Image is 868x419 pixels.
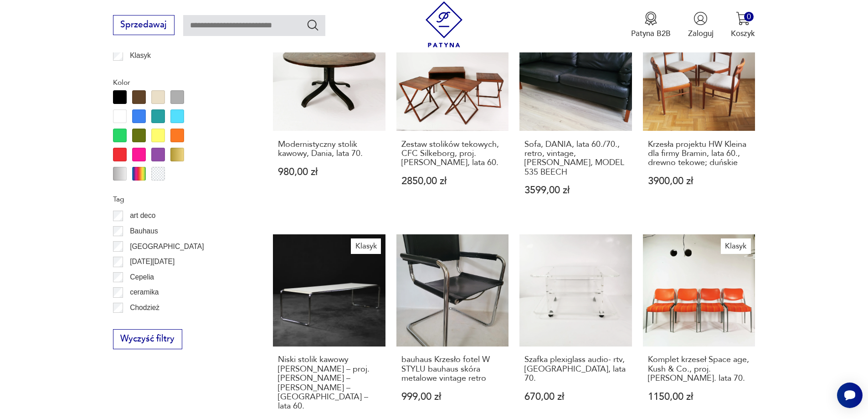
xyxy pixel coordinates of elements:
[421,1,467,47] img: Patyna - sklep z meblami i dekoracjami vintage
[524,140,627,177] h3: Sofa, DANIA, lata 60./70., retro, vintage, [PERSON_NAME], MODEL 535 BEECH
[731,28,755,39] p: Koszyk
[648,355,750,383] h3: Komplet krzeseł Space age, Kush & Co., proj. [PERSON_NAME]. lata 70.
[688,28,714,39] p: Zaloguj
[113,77,247,88] p: Kolor
[130,50,151,62] p: Klasyk
[648,176,750,186] p: 3900,00 zł
[631,28,671,39] p: Patyna B2B
[401,176,504,186] p: 2850,00 zł
[113,329,182,349] button: Wyczyść filtry
[644,11,658,26] img: Ikona medalu
[273,19,385,217] a: Modernistyczny stolik kawowy, Dania, lata 70.Modernistyczny stolik kawowy, Dania, lata 70.980,00 zł
[278,140,380,159] h3: Modernistyczny stolik kawowy, Dania, lata 70.
[278,167,380,177] p: 980,00 zł
[648,140,750,168] h3: Krzesła projektu HW Kleina dla firmy Bramin, lata 60., drewno tekowe; duńskie
[396,19,509,217] a: Zestaw stolików tekowych, CFC Silkeborg, proj. I. Wikkelso, Dania, lata 60.Zestaw stolików tekowy...
[130,302,159,314] p: Chodzież
[130,210,155,222] p: art deco
[519,19,632,217] a: Sofa, DANIA, lata 60./70., retro, vintage, MOGENS HANSEN, MODEL 535 BEECHSofa, DANIA, lata 60./70...
[306,18,319,31] button: Szukaj
[524,355,627,383] h3: Szafka plexiglass audio- rtv, [GEOGRAPHIC_DATA], lata 70.
[643,19,755,217] a: Krzesła projektu HW Kleina dla firmy Bramin, lata 60., drewno tekowe; duńskieKrzesła projektu HW ...
[278,355,380,411] h3: Niski stolik kawowy [PERSON_NAME] – proj. [PERSON_NAME] – [PERSON_NAME] – [GEOGRAPHIC_DATA] – lat...
[401,355,504,383] h3: bauhaus Krzesło fotel W STYLU bauhaus skóra metalowe vintage retro
[736,11,750,26] img: Ikona koszyka
[744,12,754,21] div: 0
[401,140,504,168] h3: Zestaw stolików tekowych, CFC Silkeborg, proj. [PERSON_NAME], lata 60.
[130,286,159,298] p: ceramika
[731,11,755,39] button: 0Koszyk
[524,392,627,402] p: 670,00 zł
[113,22,175,29] a: Sprzedawaj
[130,271,154,283] p: Cepelia
[130,241,204,253] p: [GEOGRAPHIC_DATA]
[693,11,708,26] img: Ikonka użytkownika
[113,193,247,205] p: Tag
[130,317,157,329] p: Ćmielów
[524,186,627,195] p: 3599,00 zł
[631,11,671,39] a: Ikona medaluPatyna B2B
[631,11,671,39] button: Patyna B2B
[130,256,175,268] p: [DATE][DATE]
[130,225,158,237] p: Bauhaus
[837,383,863,408] iframe: Smartsupp widget button
[688,11,714,39] button: Zaloguj
[401,392,504,402] p: 999,00 zł
[113,15,175,35] button: Sprzedawaj
[648,392,750,402] p: 1150,00 zł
